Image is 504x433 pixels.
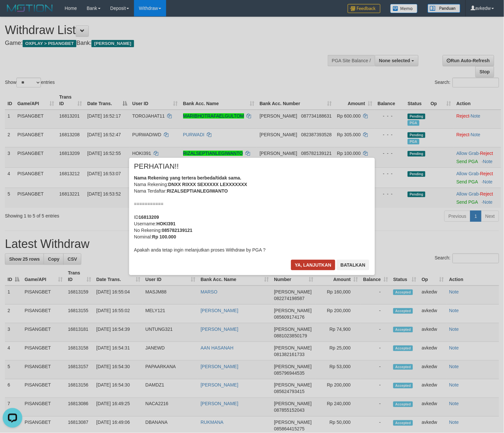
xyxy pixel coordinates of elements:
b: DNXX RIXXX SEXXXXX LEXXXXXXX [168,182,247,187]
span: PERHATIAN!! [134,163,179,170]
b: 085782139121 [162,228,192,233]
b: Rp 100.000 [152,234,176,239]
b: HOKI391 [156,221,175,226]
button: Open LiveChat chat widget [3,3,22,22]
b: 16813209 [139,215,159,220]
button: Ya, lanjutkan [291,260,336,270]
button: Batalkan [337,260,369,270]
div: Nama Rekening: Nama Terdaftar: =========== ID Username: No Rekening: Nominal: Apakah anda tetap i... [134,175,370,253]
b: Nama Rekening yang tertera berbeda/tidak sama. [134,175,242,180]
b: RIZALSEPTIANLEGIWANTO [167,188,228,194]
